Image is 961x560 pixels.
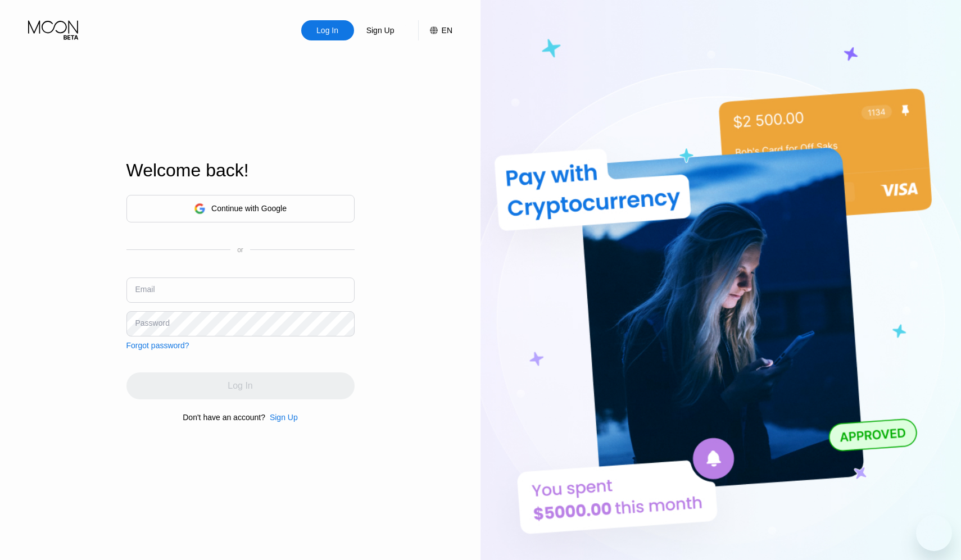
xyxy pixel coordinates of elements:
div: Sign Up [354,20,407,40]
div: Sign Up [265,413,298,422]
div: Welcome back! [126,160,355,181]
div: Don't have an account? [183,413,265,422]
div: Continue with Google [126,195,355,222]
div: Forgot password? [126,341,189,350]
div: Log In [301,20,354,40]
div: or [237,246,243,254]
div: Email [135,285,155,294]
div: Continue with Google [211,204,287,213]
div: Log In [315,25,339,36]
div: Sign Up [270,413,298,422]
div: Sign Up [365,25,396,36]
div: EN [418,20,452,40]
div: EN [442,26,452,35]
div: Password [135,318,170,327]
iframe: Кнопка запуска окна обмена сообщениями [916,515,952,551]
